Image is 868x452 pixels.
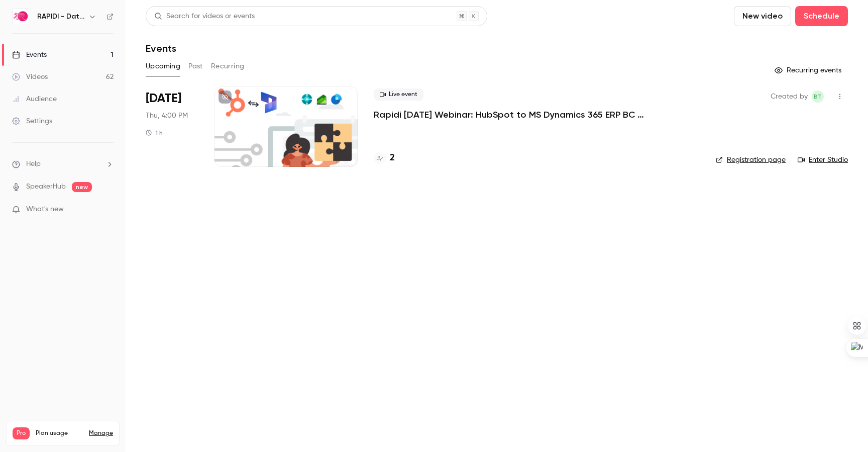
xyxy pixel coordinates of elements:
[734,6,791,26] button: New video
[12,50,47,60] div: Events
[72,182,92,192] span: new
[795,6,848,26] button: Schedule
[146,111,188,121] span: Thu, 4:00 PM
[146,91,181,107] span: [DATE]
[211,58,245,74] button: Recurring
[37,12,84,22] h6: RAPIDI - Data Integration Solutions
[374,88,423,101] span: Live event
[36,429,83,437] span: Plan usage
[26,182,66,192] a: SpeakerHub
[146,86,198,167] div: Sep 18 Thu, 4:00 PM (Europe/Berlin)
[12,159,114,169] li: help-dropdown-opener
[814,91,822,103] span: BT
[812,91,824,103] span: Beate Thomsen
[798,155,848,165] a: Enter Studio
[12,116,52,126] div: Settings
[26,159,41,169] span: Help
[770,62,848,78] button: Recurring events
[154,11,255,22] div: Search for videos or events
[13,9,29,25] img: RAPIDI - Data Integration Solutions
[390,151,395,165] h4: 2
[374,109,675,121] a: Rapidi [DATE] Webinar: HubSpot to MS Dynamics 365 ERP BC Integration
[12,72,48,82] div: Videos
[188,58,203,74] button: Past
[771,91,808,103] span: Created by
[13,427,30,439] span: Pro
[374,151,395,165] a: 2
[146,58,180,74] button: Upcoming
[146,42,176,54] h1: Events
[101,205,114,214] iframe: Noticeable Trigger
[26,204,64,215] span: What's new
[12,94,57,104] div: Audience
[146,129,163,137] div: 1 h
[89,429,113,437] a: Manage
[716,155,786,165] a: Registration page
